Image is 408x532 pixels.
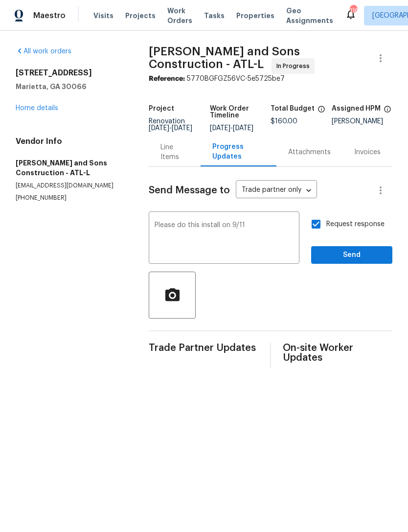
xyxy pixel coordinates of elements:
a: All work orders [16,48,71,55]
b: Reference: [149,75,185,82]
h5: Assigned HPM [332,105,381,112]
h4: Vendor Info [16,137,125,146]
div: Trade partner only [236,183,317,199]
span: [DATE] [149,125,169,132]
span: [DATE] [233,125,253,132]
div: Line Items [160,142,189,162]
div: 116 [350,6,357,16]
div: Attachments [288,147,331,157]
span: In Progress [276,61,314,71]
span: - [149,125,192,132]
span: Projects [125,11,156,21]
p: [PHONE_NUMBER] [16,194,125,202]
h5: Work Order Timeline [210,105,271,119]
span: Visits [93,11,113,21]
span: Work Orders [167,6,192,25]
span: Properties [236,11,274,21]
div: Invoices [354,147,381,157]
h2: [STREET_ADDRESS] [16,68,125,78]
h5: Project [149,105,174,112]
h5: Total Budget [271,105,315,112]
span: On-site Worker Updates [283,343,392,363]
span: Renovation [149,118,192,132]
h5: Marietta, GA 30066 [16,82,125,92]
a: Home details [16,105,58,112]
p: [EMAIL_ADDRESS][DOMAIN_NAME] [16,182,125,190]
span: Send Message to [149,185,230,195]
span: - [210,125,253,132]
div: [PERSON_NAME] [332,118,392,125]
span: Request response [326,219,385,230]
span: Tasks [204,12,225,19]
span: The total cost of line items that have been proposed by Opendoor. This sum includes line items th... [317,105,325,118]
span: Geo Assignments [286,6,333,25]
span: [DATE] [172,125,192,132]
span: $160.00 [271,118,297,125]
span: The hpm assigned to this work order. [384,105,391,118]
button: Send [311,246,392,264]
span: [DATE] [210,125,230,132]
span: [PERSON_NAME] and Sons Construction - ATL-L [149,46,300,70]
h5: [PERSON_NAME] and Sons Construction - ATL-L [16,158,125,178]
span: Maestro [33,11,66,21]
span: Send [319,249,385,261]
div: Progress Updates [212,142,265,162]
span: Trade Partner Updates [149,343,258,353]
div: 5770BGFGZ56VC-5e5725be7 [149,74,392,84]
textarea: Please do this install on 9/11 [155,222,294,256]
